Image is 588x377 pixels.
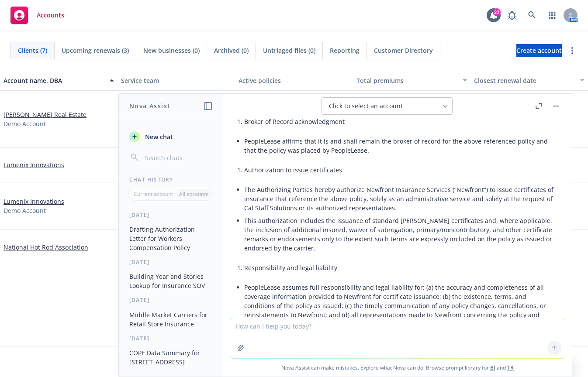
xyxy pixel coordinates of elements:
p: Current account [134,190,173,198]
button: Drafting Authorization Letter for Workers Compensation Policy [126,222,216,255]
span: Customer Directory [374,46,433,55]
span: New chat [143,132,173,141]
button: Closest renewal date [470,70,588,91]
button: Building Year and Stories Lookup for Insurance SOV [126,269,216,293]
button: Click to select an account [322,97,453,115]
button: Service team [118,70,235,91]
a: Search [523,7,541,24]
li: This authorization includes the issuance of standard [PERSON_NAME] certificates and, where applic... [244,214,558,254]
input: Search chats [143,151,213,164]
a: Accounts [7,3,68,27]
div: Service team [121,76,232,85]
span: Upcoming renewals (3) [62,46,129,55]
li: Responsibility and legal liability [244,261,558,274]
a: Lumenix Innovations [3,197,64,206]
a: Report a Bug [503,7,521,24]
button: Middle Market Carriers for Retail Store Insurance [126,308,216,331]
li: Authorization to issue certificates [244,164,558,176]
a: Lumenix Innovations [3,160,64,169]
button: Total premiums [353,70,470,91]
li: PeopleLease affirms that it is and shall remain the broker of record for the above-referenced pol... [244,135,558,157]
a: BI [490,364,495,371]
span: New businesses (0) [143,46,200,55]
div: Closest renewal date [474,76,575,85]
span: Create account [516,42,562,59]
span: Click to select an account [329,102,403,110]
a: National Hot Rod Association [3,243,88,252]
span: Archived (0) [214,46,249,55]
li: Broker of Record acknowledgment [244,115,558,128]
span: Nova Assist can make mistakes. Explore what Nova can do: Browse prompt library for and [227,359,568,377]
a: [PERSON_NAME] Real Estate [3,110,86,119]
span: Demo Account [3,206,46,215]
span: Demo Account [3,119,46,128]
span: Reporting [330,46,360,55]
div: 22 [493,8,501,16]
button: New chat [126,129,216,144]
div: [DATE] [119,258,223,266]
div: Chat History [119,176,223,183]
div: Active policies [239,76,349,85]
a: Switch app [543,7,561,24]
a: more [567,45,578,56]
button: COPE Data Summary for [STREET_ADDRESS] [126,346,216,369]
div: [DATE] [119,296,223,304]
button: Active policies [235,70,353,91]
div: Account name, DBA [3,76,104,85]
a: TR [507,364,514,371]
div: [DATE] [119,335,223,342]
span: Clients (7) [18,46,47,55]
p: All accounts [179,190,208,198]
span: Accounts [37,12,64,19]
h1: Nova Assist [129,101,170,110]
div: [DATE] [119,211,223,219]
div: Total premiums [356,76,457,85]
li: PeopleLease assumes full responsibility and legal liability for: (a) the accuracy and completenes... [244,281,558,330]
span: Untriaged files (0) [263,46,315,55]
a: Create account [516,44,562,57]
li: The Authorizing Parties hereby authorize Newfront Insurance Services (“Newfront”) to issue certif... [244,183,558,214]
